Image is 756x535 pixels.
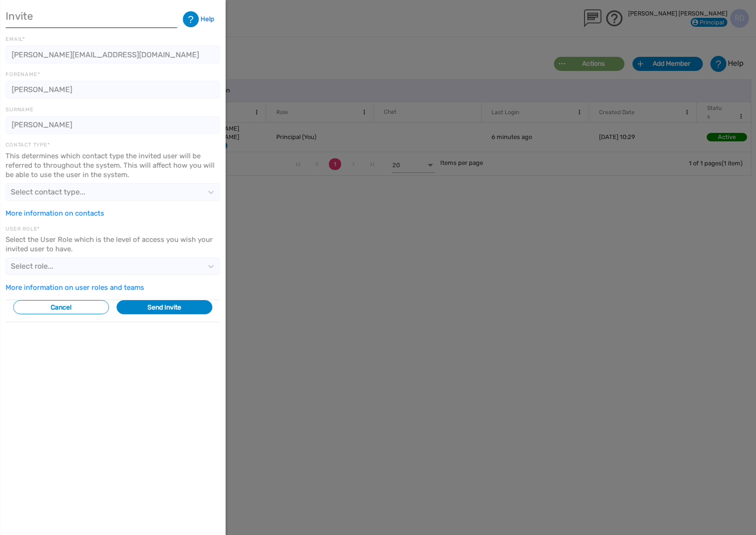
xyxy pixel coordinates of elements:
[6,81,220,99] input: Forename...
[6,46,220,63] input: Email...
[6,106,220,114] div: Surname
[6,225,220,254] p: Select the User Role which is the level of access you wish your invited user to have.
[6,71,220,79] div: Forename*
[6,141,220,179] p: This determines which contact type the invited user will be referred to throughout the system. Th...
[6,116,220,134] input: Surname...
[117,300,212,314] button: Send Invite
[11,186,86,198] div: Select contact type...
[6,36,220,44] div: Email*
[6,225,220,233] div: User Role*
[6,209,104,217] a: More information on contacts
[6,283,144,292] a: More information on user roles and teams
[13,300,109,314] button: Cancel
[6,141,220,149] div: Contact Type*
